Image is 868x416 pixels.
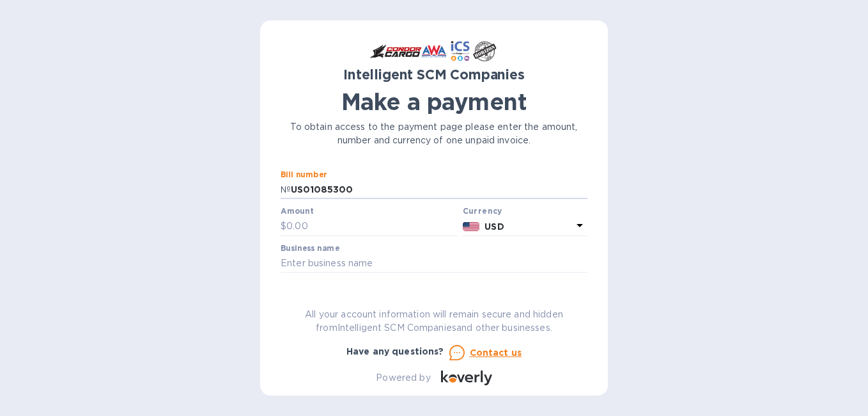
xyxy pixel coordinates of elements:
input: Enter business name [281,254,587,273]
b: Intelligent SCM Companies [343,67,525,83]
label: Amount [281,208,313,216]
b: USD [484,221,504,232]
p: № [281,183,291,196]
h1: Make a payment [281,88,587,115]
label: Bill number [281,171,327,179]
input: 0.00 [286,217,458,236]
label: Business name [281,244,339,252]
p: To obtain access to the payment page please enter the amount, number and currency of one unpaid i... [281,120,587,147]
input: Enter bill number [291,180,587,200]
p: All your account information will remain secure and hidden from Intelligent SCM Companies and oth... [281,308,587,335]
b: Have any questions? [346,346,444,356]
p: Powered by [376,371,430,385]
u: Contact us [470,348,522,358]
p: $ [281,220,286,233]
img: USD [463,222,480,231]
b: Currency [463,206,502,216]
